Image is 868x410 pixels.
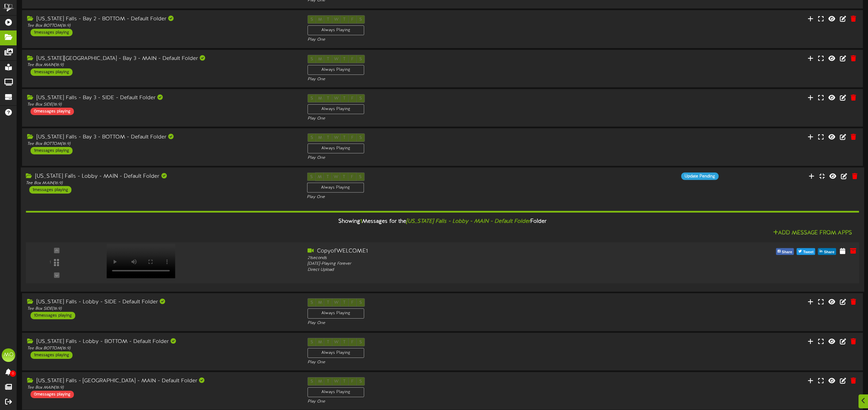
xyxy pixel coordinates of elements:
div: [US_STATE] Falls - Lobby - MAIN - Default Folder [26,173,297,180]
button: Share [776,248,794,255]
span: 0 [10,370,16,377]
div: Direct Upload [308,267,648,273]
div: Play One [308,320,578,326]
div: Play One [308,77,578,82]
div: Always Playing [308,348,364,358]
div: Always Playing [308,308,364,318]
span: Tweet [802,249,815,256]
div: Always Playing [308,65,364,75]
div: MO [2,348,15,362]
div: Play One [308,37,578,43]
div: Play One [308,155,578,161]
div: Tee Box MAIN ( 16:9 ) [26,180,297,186]
div: Tee Box BOTTOM ( 16:9 ) [27,141,297,147]
div: Showing Messages for the Folder [21,215,864,229]
div: 10 messages playing [31,312,75,319]
div: 0 messages playing [31,391,74,398]
i: [US_STATE] Falls - Lobby - MAIN - Default Folder [406,219,530,225]
div: 0 messages playing [31,108,74,115]
div: 1 messages playing [31,68,73,76]
div: [US_STATE] Falls - Bay 3 - BOTTOM - Default Folder [27,133,297,141]
div: CopyofWELCOME1 [308,247,648,255]
div: 1 messages playing [31,147,73,154]
span: Share [823,249,836,256]
div: [US_STATE] Falls - [GEOGRAPHIC_DATA] - MAIN - Default Folder [27,377,297,385]
div: Always Playing [308,144,364,153]
div: [US_STATE] Falls - Lobby - BOTTOM - Default Folder [27,338,297,346]
div: Always Playing [308,387,364,397]
div: Tee Box MAIN ( 16:9 ) [27,62,297,68]
div: Tee Box MAIN ( 16:9 ) [27,385,297,391]
div: Play One [307,194,578,200]
div: [DATE] - Playing Forever [308,261,648,267]
div: [US_STATE] Falls - Lobby - SIDE - Default Folder [27,298,297,306]
span: Share [781,249,794,256]
div: 21 seconds [308,255,648,261]
div: 1 messages playing [31,29,73,36]
div: Always Playing [308,25,364,35]
div: Tee Box BOTTOM ( 16:9 ) [27,346,297,351]
button: Tweet [797,248,815,255]
div: Tee Box SIDE ( 16:9 ) [27,306,297,312]
div: Tee Box BOTTOM ( 16:9 ) [27,23,297,29]
div: Always Playing [307,183,364,193]
div: 1 messages playing [31,351,73,359]
div: Play One [308,360,578,365]
div: Always Playing [308,104,364,114]
div: 1 messages playing [29,186,71,194]
div: Update Pending [681,173,718,180]
div: [US_STATE] Falls - Bay 3 - SIDE - Default Folder [27,94,297,102]
div: [US_STATE] Falls - Bay 2 - BOTTOM - Default Folder [27,15,297,23]
div: Play One [308,399,578,405]
div: Play One [308,116,578,122]
button: Share [818,248,836,255]
div: Tee Box SIDE ( 16:9 ) [27,102,297,108]
button: Add Message From Apps [771,229,854,238]
div: [US_STATE][GEOGRAPHIC_DATA] - Bay 3 - MAIN - Default Folder [27,55,297,63]
span: 1 [360,219,362,225]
